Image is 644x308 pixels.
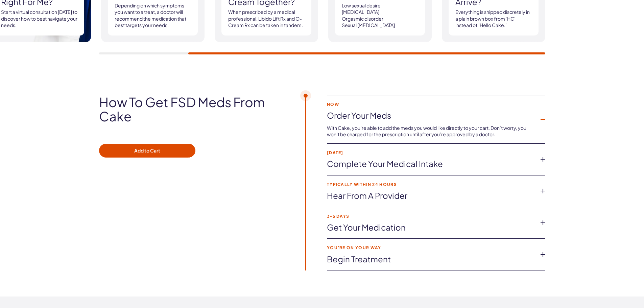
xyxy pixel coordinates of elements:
[99,144,195,158] button: Add to Cart
[342,22,418,29] li: Sexual [MEDICAL_DATA]
[327,214,534,218] strong: 3-5 Days
[327,102,534,106] strong: Now
[327,222,534,233] a: Get your medication
[327,182,534,187] strong: Typically within 24 hours
[327,245,534,250] strong: You’re on your way
[99,95,286,123] h2: How to get FSD meds from Cake
[228,9,305,29] p: When prescribed by a medical professional, Libido Lift Rx and O-Cream Rx can be taken in tandem.
[1,9,77,29] p: Start a virtual consultation [DATE] to discover how to best navigate your needs.
[342,2,418,9] li: Low sexual desire
[327,110,534,121] a: Order your meds
[342,16,418,22] li: Orgasmic disorder
[115,2,191,29] p: Depending on which symptoms you want to a treat, a doctor will recommend the medication that best...
[455,9,532,29] p: Everything is shipped discretely in a plain brown box from ‘HC’ instead of ‘Hello Cake.’
[327,190,534,202] a: Hear from a provider
[327,125,534,138] p: With Cake, you’re able to add the meds you would like directly to your cart. Don’t worry, you won...
[342,9,418,16] li: [MEDICAL_DATA]
[327,254,534,265] a: Begin treatment
[327,158,534,170] a: Complete your medical intake
[327,150,534,155] strong: [DATE]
